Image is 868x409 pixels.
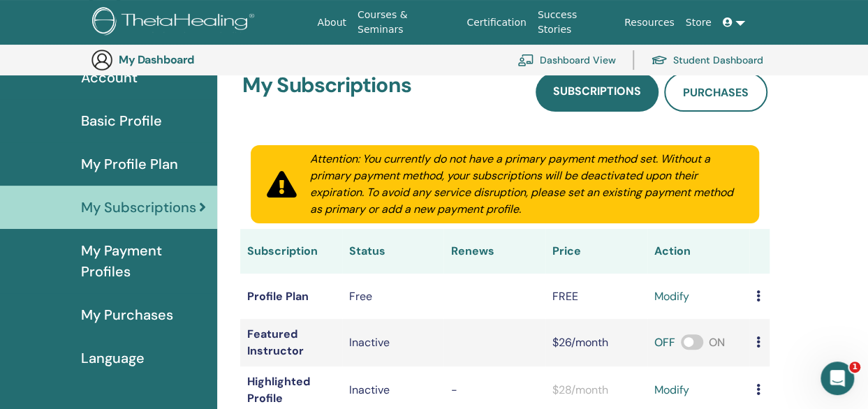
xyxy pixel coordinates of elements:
a: Student Dashboard [651,45,763,75]
a: Subscriptions [536,73,659,112]
span: Language [81,348,145,369]
div: Free [349,288,437,305]
img: graduation-cap.svg [651,54,668,66]
a: Store [680,10,717,36]
td: Featured Instructor [240,319,342,366]
a: Certification [461,10,531,36]
span: OFF [654,335,675,350]
div: Inactive [349,334,437,351]
a: modify [654,288,689,305]
img: generic-user-icon.jpg [91,49,113,71]
a: Dashboard View [517,45,616,75]
th: Price [545,229,647,274]
p: Inactive [349,382,437,399]
a: modify [654,382,689,399]
iframe: Intercom live chat [821,362,854,395]
td: Profile Plan [240,274,342,319]
span: Purchases [683,85,749,100]
span: $26/month [552,335,608,350]
a: Resources [619,10,680,36]
a: Purchases [664,73,767,112]
span: FREE [552,289,578,304]
th: Status [342,229,444,274]
h3: My Subscriptions [242,73,411,106]
span: My Purchases [81,304,173,325]
span: My Profile Plan [81,154,178,174]
a: Success Stories [532,2,619,43]
span: $28/month [552,382,608,397]
h3: My Dashboard [119,53,258,66]
span: My Payment Profiles [81,240,206,282]
th: Renews [443,229,545,274]
th: Subscription [240,229,342,274]
span: ON [709,335,725,350]
img: chalkboard-teacher.svg [517,54,534,66]
div: Attention: You currently do not have a primary payment method set. Without a primary payment meth... [293,151,759,218]
span: Subscriptions [553,84,641,98]
a: About [311,10,351,36]
span: Basic Profile [81,110,162,131]
span: 1 [849,362,860,373]
span: My Subscriptions [81,197,196,218]
a: Courses & Seminars [352,2,461,43]
span: - [450,382,457,397]
th: Action [647,229,749,274]
img: logo.png [92,7,259,38]
span: Account [81,67,138,88]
